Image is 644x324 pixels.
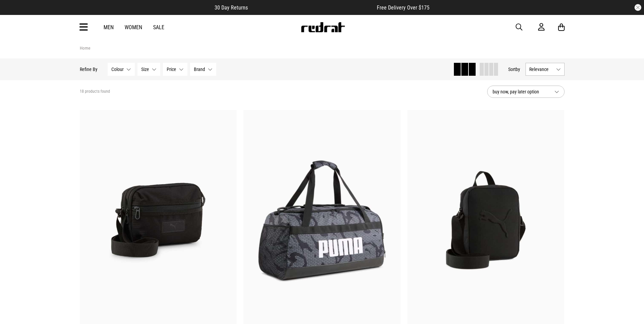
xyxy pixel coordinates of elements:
a: Home [80,46,90,51]
button: Price [163,63,187,76]
button: Relevance [526,63,565,76]
span: Colour [111,67,124,72]
span: 18 products found [80,89,110,94]
span: 30 Day Returns [215,4,248,11]
button: buy now, pay later option [487,86,565,98]
span: Free Delivery Over $175 [377,4,429,11]
button: Size [137,63,160,76]
span: Brand [194,67,205,72]
p: Refine By [80,67,97,72]
img: Redrat logo [300,22,345,32]
a: Sale [153,24,164,31]
a: Women [125,24,142,31]
button: Brand [190,63,216,76]
span: by [516,67,520,72]
span: Relevance [529,67,553,72]
button: Colour [108,63,135,76]
button: Sortby [508,65,520,73]
span: Price [167,67,176,72]
span: buy now, pay later option [493,88,549,96]
span: Size [141,67,149,72]
iframe: Customer reviews powered by Trustpilot [261,4,363,11]
a: Men [104,24,114,31]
